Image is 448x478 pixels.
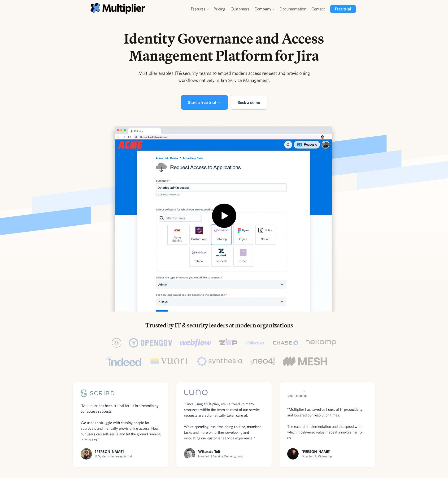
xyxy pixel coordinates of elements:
[184,401,264,441] div: "Since using Multiplier, we've freed up many resources within the team as most of our service req...
[198,449,243,454] div: Wikus du Toit
[301,449,332,454] div: [PERSON_NAME]
[149,357,190,366] img: Company logo
[301,454,332,459] div: Director IT, Videoamp
[106,357,141,366] img: Company logo
[211,5,228,13] a: Pricing
[188,5,211,13] div: Features
[309,5,328,13] a: Contact
[129,338,172,348] img: Company logo
[252,5,277,13] div: Company
[95,454,132,459] div: IT Systems Engineer, Scribd
[197,357,242,366] img: Company logo
[188,99,221,106] div: Start a free trial →
[273,338,298,348] img: Company logo
[95,449,132,454] div: [PERSON_NAME]
[112,338,121,348] img: Company logo
[250,357,275,366] img: Company logo
[330,5,356,13] a: Free trial
[181,95,228,110] a: Start a free trial →
[228,5,252,13] a: Customers
[101,126,347,312] a: open lightbox
[191,6,205,12] div: Features
[133,70,315,84] div: Multiplier enables IT & security teams to embed modern access request and provisioning workflows ...
[245,338,265,348] img: Company logo
[180,338,212,348] img: Company logo
[219,338,238,348] img: Company logo
[231,95,267,110] a: Book a demo
[254,6,271,12] div: Company
[81,403,161,442] span: "Multiplier has been critical for us in streamlining our access requests. We used to struggle wit...
[277,5,309,13] a: Documentation
[198,454,243,459] div: Head of IT Service Delivery, Luno
[103,30,345,64] h1: Identity Governance and Access Management Platform for Jira
[306,340,336,346] img: Company logo
[287,407,367,441] div: "Multiplier has saved us hours of IT productivity, and lowered our resolution times. The ease of ...
[238,99,260,106] div: Book a demo
[283,357,327,366] img: Company logo
[209,204,239,234] img: Play icon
